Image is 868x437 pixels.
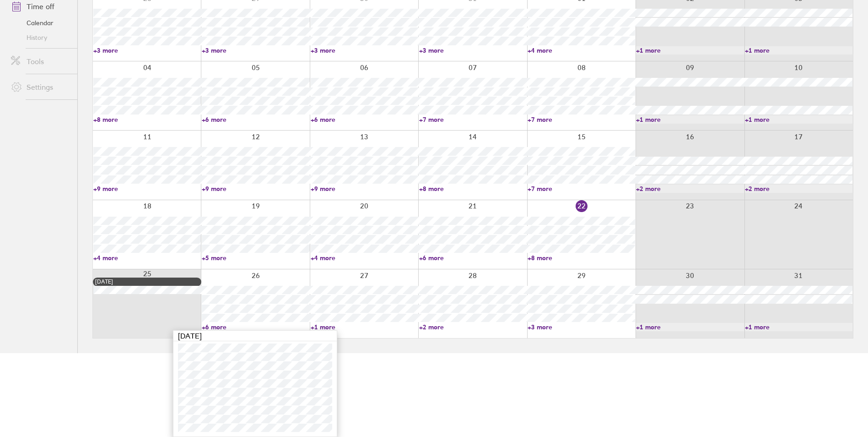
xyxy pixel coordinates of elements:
a: +3 more [528,323,635,331]
a: +7 more [528,115,635,124]
a: +1 more [311,323,418,331]
a: +1 more [745,323,852,331]
div: [DATE] [95,279,199,285]
a: +8 more [528,254,635,262]
a: +1 more [636,46,744,55]
a: +9 more [311,185,418,193]
a: +2 more [419,323,527,331]
a: Calendar [4,16,77,30]
a: History [4,30,77,45]
a: +6 more [202,323,309,331]
a: +1 more [636,115,744,124]
a: +4 more [528,46,635,55]
a: +7 more [528,185,635,193]
a: +1 more [745,46,852,55]
a: +9 more [202,185,309,193]
a: +8 more [93,115,201,124]
a: Tools [4,52,77,71]
a: +4 more [93,254,201,262]
a: +8 more [419,185,527,193]
a: +2 more [745,185,852,193]
a: +5 more [202,254,309,262]
a: +3 more [93,46,201,55]
a: +1 more [636,323,744,331]
a: +3 more [311,46,418,55]
a: +3 more [202,46,309,55]
a: +3 more [419,46,527,55]
a: +6 more [202,115,309,124]
div: [DATE] [173,331,337,341]
a: +4 more [311,254,418,262]
a: +6 more [311,115,418,124]
a: +9 more [93,185,201,193]
a: +6 more [419,254,527,262]
a: +7 more [419,115,527,124]
a: Settings [4,78,77,96]
a: +2 more [636,185,744,193]
a: +1 more [745,115,852,124]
